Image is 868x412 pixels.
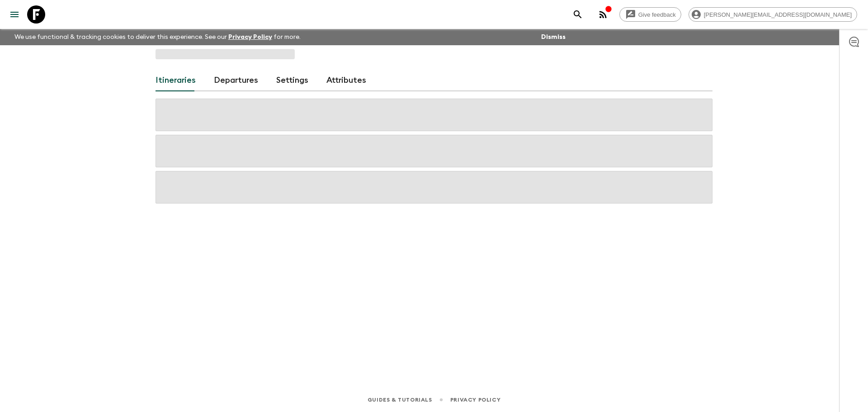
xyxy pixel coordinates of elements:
[214,70,258,91] a: Departures
[539,31,568,43] button: Dismiss
[633,11,681,18] span: Give feedback
[326,70,366,91] a: Attributes
[699,11,857,18] span: [PERSON_NAME][EMAIL_ADDRESS][DOMAIN_NAME]
[689,7,857,22] div: [PERSON_NAME][EMAIL_ADDRESS][DOMAIN_NAME]
[11,29,304,45] p: We use functional & tracking cookies to deliver this experience. See our for more.
[450,395,500,405] a: Privacy Policy
[276,70,308,91] a: Settings
[228,34,272,40] a: Privacy Policy
[368,395,432,405] a: Guides & Tutorials
[156,70,196,91] a: Itineraries
[619,7,681,22] a: Give feedback
[569,5,587,24] button: search adventures
[5,5,24,24] button: menu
